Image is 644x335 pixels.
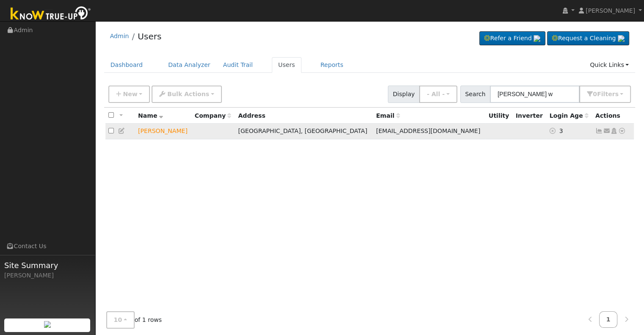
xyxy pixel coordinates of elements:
[135,124,192,139] td: Lead
[479,31,545,46] a: Refer a Friend
[106,311,162,329] span: of 1 rows
[152,86,221,103] button: Bulk Actions
[118,127,126,134] a: Edit User
[388,86,420,103] span: Display
[550,112,589,119] span: Days since last login
[138,112,163,119] span: Name
[217,57,259,73] a: Audit Trail
[235,124,373,139] td: [GEOGRAPHIC_DATA], [GEOGRAPHIC_DATA]
[583,57,635,73] a: Quick Links
[195,112,231,119] span: Company name
[123,91,137,97] span: New
[490,86,580,103] input: Search
[272,57,301,73] a: Users
[618,127,626,136] a: Other actions
[460,86,490,103] span: Search
[114,316,122,323] span: 10
[516,111,544,120] div: Inverter
[533,35,540,42] img: retrieve
[106,311,135,329] button: 10
[138,31,161,42] a: Users
[618,35,625,42] img: retrieve
[314,57,350,73] a: Reports
[489,111,510,120] div: Utility
[550,127,559,134] a: No login access
[599,311,618,328] a: 1
[238,111,370,120] div: Address
[579,86,631,103] button: 0Filters
[4,271,91,280] div: [PERSON_NAME]
[597,91,619,97] span: Filter
[44,321,51,328] img: retrieve
[547,31,629,46] a: Request a Cleaning
[110,33,129,39] a: Admin
[4,260,91,271] span: Site Summary
[6,5,95,24] img: Know True-Up
[104,57,149,73] a: Dashboard
[419,86,457,103] button: - All -
[376,127,480,134] span: [EMAIL_ADDRESS][DOMAIN_NAME]
[595,111,631,120] div: Actions
[603,127,611,136] a: dreamngtree@gmail.com
[586,7,635,14] span: [PERSON_NAME]
[108,86,150,103] button: New
[376,112,400,119] span: Email
[595,127,603,134] a: Not connected
[167,91,209,97] span: Bulk Actions
[615,91,618,97] span: s
[162,57,217,73] a: Data Analyzer
[559,127,563,134] span: 09/28/2025 10:03:28 AM
[610,127,618,134] a: Login As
